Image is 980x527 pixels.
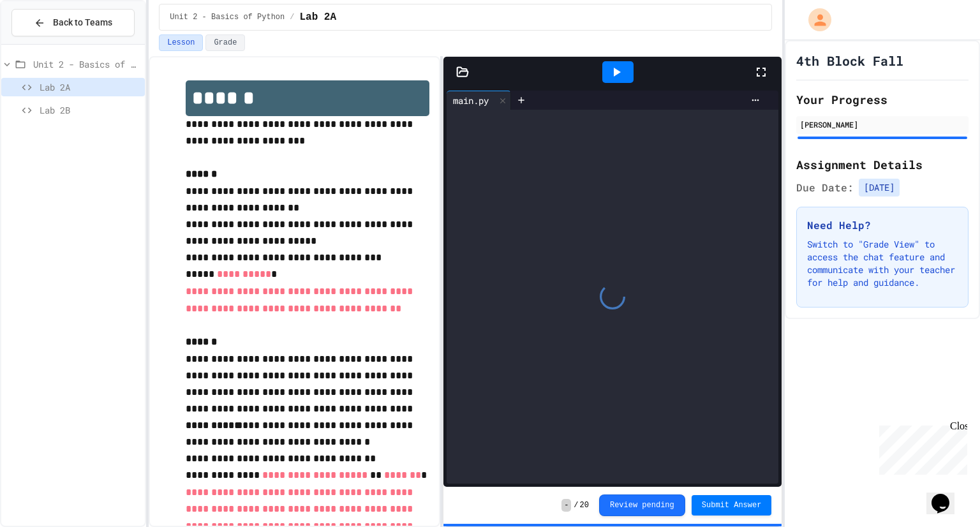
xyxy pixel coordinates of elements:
[170,12,285,22] span: Unit 2 - Basics of Python
[299,10,336,25] span: Lab 2A
[702,500,762,510] span: Submit Answer
[205,34,245,51] button: Grade
[796,52,903,70] h1: 4th Block Fall
[33,57,140,71] span: Unit 2 - Basics of Python
[796,91,969,108] h2: Your Progress
[5,5,88,81] div: Chat with us now!Close
[807,238,958,289] p: Switch to "Grade View" to access the chat feature and communicate with your teacher for help and ...
[290,12,294,22] span: /
[795,5,835,34] div: My Account
[561,499,571,512] span: -
[580,500,589,510] span: 20
[447,94,495,107] div: main.py
[40,103,140,117] span: Lab 2B
[53,16,112,29] span: Back to Teams
[874,420,967,475] iframe: chat widget
[40,80,140,94] span: Lab 2A
[599,494,685,516] button: Review pending
[447,91,511,110] div: main.py
[11,9,135,36] button: Back to Teams
[807,218,958,233] h3: Need Help?
[159,34,203,51] button: Lesson
[926,476,967,514] iframe: chat widget
[796,180,854,195] span: Due Date:
[574,500,578,510] span: /
[796,156,969,174] h2: Assignment Details
[859,179,900,197] span: [DATE]
[692,495,772,516] button: Submit Answer
[800,119,965,130] div: [PERSON_NAME]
